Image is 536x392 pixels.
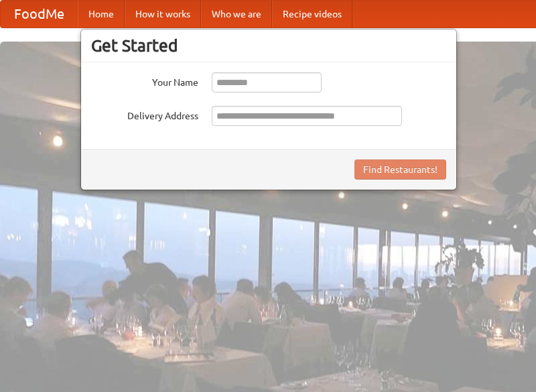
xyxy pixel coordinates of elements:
a: Recipe videos [272,1,352,27]
a: FoodMe [1,1,78,27]
a: How it works [125,1,201,27]
label: Your Name [91,72,198,89]
a: Home [78,1,125,27]
h3: Get Started [91,36,446,56]
a: Who we are [201,1,272,27]
label: Delivery Address [91,106,198,123]
button: Find Restaurants! [354,159,446,180]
